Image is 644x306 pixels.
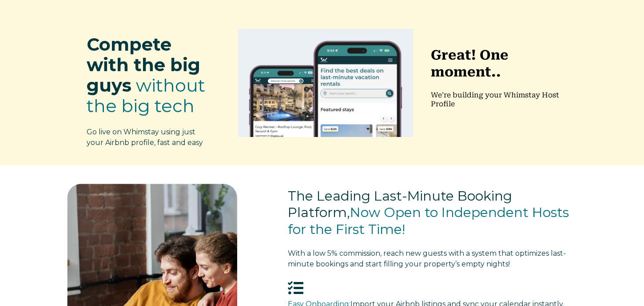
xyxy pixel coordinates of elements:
[288,249,566,268] span: With a low 5% commission, reach new guests with a system that optimizes last-minute bookings and s
[288,249,566,268] span: tart filling your property’s empty nights!
[431,91,571,109] p: We're building your Whimstay Host Profile
[431,47,509,80] strong: Great! One moment..
[87,128,203,147] span: Go live on Whimstay using just your Airbnb profile, fast and easy
[288,188,512,221] span: The Leading Last-Minute Booking Platform,
[87,74,205,117] span: without the big tech
[288,204,569,238] span: Now Open to Independent Hosts for the First Time!
[87,33,200,96] span: Compete with the big guys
